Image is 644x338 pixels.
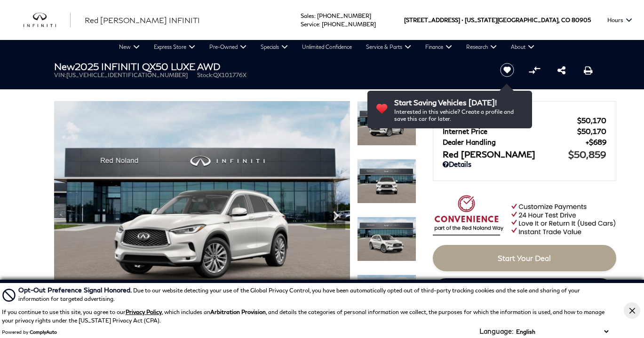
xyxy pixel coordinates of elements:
[319,21,320,28] span: :
[301,12,314,19] span: Sales
[584,64,593,76] a: Print this New 2025 INFINITI QX50 LUXE AWD
[54,101,350,323] img: New 2025 RADIANT WHITE INFINITI LUXE AWD image 1
[443,149,606,160] a: Red [PERSON_NAME] $50,859
[504,40,541,54] a: About
[24,13,71,28] img: INFINITI
[197,71,213,79] span: Stock:
[404,16,591,24] a: [STREET_ADDRESS] • [US_STATE][GEOGRAPHIC_DATA], CO 80905
[443,160,606,168] a: Details
[443,149,568,159] span: Red [PERSON_NAME]
[443,138,606,146] a: Dealer Handling $689
[624,302,640,319] button: Close Button
[210,308,266,315] strong: Arbitration Provision
[54,61,485,71] h1: 2025 INFINITI QX50 LUXE AWD
[295,40,359,54] a: Unlimited Confidence
[24,13,71,28] a: infiniti
[577,116,606,125] span: $50,170
[317,12,371,19] a: [PHONE_NUMBER]
[497,63,517,78] button: Save vehicle
[443,116,577,125] span: MSRP
[433,278,614,305] a: Instant Trade Value
[577,127,606,135] span: $50,170
[30,329,57,335] a: ComplyAuto
[18,286,133,294] span: Opt-Out Preference Signal Honored .
[85,16,200,24] span: Red [PERSON_NAME] INFINITI
[357,275,416,319] img: New 2025 RADIANT WHITE INFINITI LUXE AWD image 4
[443,127,606,135] a: Internet Price $50,170
[443,116,606,125] a: MSRP $50,170
[54,61,75,72] strong: New
[147,40,202,54] a: Express Store
[254,40,295,54] a: Specials
[326,202,345,230] div: Next
[112,40,147,54] a: New
[301,21,319,28] span: Service
[2,329,57,335] div: Powered by
[557,64,565,76] a: Share this New 2025 INFINITI QX50 LUXE AWD
[357,217,416,261] img: New 2025 RADIANT WHITE INFINITI LUXE AWD image 3
[314,12,316,19] span: :
[66,71,188,79] span: [US_VEHICLE_IDENTIFICATION_NUMBER]
[479,328,514,335] div: Language:
[2,308,604,324] p: If you continue to use this site, you agree to our , which includes an , and details the categori...
[498,253,551,262] span: Start Your Deal
[459,40,504,54] a: Research
[85,15,200,26] a: Red [PERSON_NAME] INFINITI
[359,40,418,54] a: Service & Parts
[18,285,611,303] div: Due to our website detecting your use of the Global Privacy Control, you have been automatically ...
[357,159,416,204] img: New 2025 RADIANT WHITE INFINITI LUXE AWD image 2
[54,71,66,79] span: VIN:
[443,127,577,135] span: Internet Price
[527,63,541,77] button: Compare Vehicle
[586,138,606,146] span: $689
[418,40,459,54] a: Finance
[433,245,616,271] a: Start Your Deal
[357,101,416,146] img: New 2025 RADIANT WHITE INFINITI LUXE AWD image 1
[514,327,611,336] select: Language Select
[568,149,606,160] span: $50,859
[322,21,376,28] a: [PHONE_NUMBER]
[202,40,254,54] a: Pre-Owned
[443,138,586,146] span: Dealer Handling
[126,308,162,315] a: Privacy Policy
[112,40,541,54] nav: Main Navigation
[213,71,246,79] span: QX101776X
